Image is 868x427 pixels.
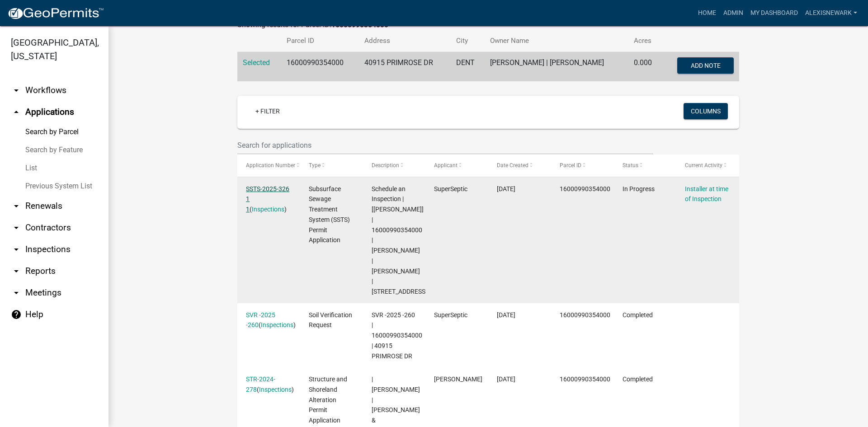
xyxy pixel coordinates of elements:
[614,155,677,176] datatable-header-cell: Status
[747,5,802,22] a: My Dashboard
[497,162,528,169] span: Date Created
[676,155,739,176] datatable-header-cell: Current Activity
[560,162,581,169] span: Parcel ID
[694,5,720,22] a: Home
[11,85,22,96] i: arrow_drop_down
[243,58,270,67] a: Selected
[363,155,426,176] datatable-header-cell: Description
[628,52,662,82] td: 0.000
[252,206,284,213] a: Inspections
[11,244,22,255] i: arrow_drop_down
[248,103,287,119] a: + Filter
[497,311,515,319] span: 08/11/2025
[690,62,720,69] span: Add Note
[802,5,861,22] a: alexisnewark
[488,155,551,176] datatable-header-cell: Date Created
[11,287,22,298] i: arrow_drop_down
[237,155,300,176] datatable-header-cell: Application Number
[11,201,22,211] i: arrow_drop_down
[720,5,747,22] a: Admin
[372,162,399,169] span: Description
[11,107,22,117] i: arrow_drop_up
[623,185,655,192] span: In Progress
[359,52,451,82] td: 40915 PRIMROSE DR
[246,185,289,213] a: SSTS-2025-326 1 1
[11,309,22,320] i: help
[497,375,515,383] span: 04/03/2024
[434,162,458,169] span: Applicant
[451,30,485,52] th: City
[485,52,628,82] td: [PERSON_NAME] | [PERSON_NAME]
[451,52,485,82] td: DENT
[434,185,467,192] span: SuperSeptic
[281,52,359,82] td: 16000990354000
[685,162,722,169] span: Current Activity
[246,162,295,169] span: Application Number
[309,311,352,329] span: Soil Verification Request
[425,155,488,176] datatable-header-cell: Applicant
[434,375,482,383] span: David Walter Domm
[623,311,653,319] span: Completed
[551,155,614,176] datatable-header-cell: Parcel ID
[11,222,22,233] i: arrow_drop_down
[11,266,22,277] i: arrow_drop_down
[623,162,638,169] span: Status
[261,321,293,328] a: Inspections
[246,184,291,215] div: ( )
[372,311,422,360] span: SVR -2025 -260 | 16000990354000 | 40915 PRIMROSE DR
[685,185,728,203] a: Installer at time of Inspection
[246,311,275,329] a: SVR -2025 -260
[309,162,321,169] span: Type
[684,103,728,119] button: Columns
[628,30,662,52] th: Acres
[623,375,653,383] span: Completed
[237,136,653,155] input: Search for applications
[560,185,610,192] span: 16000990354000
[372,185,427,296] span: Schedule an Inspection | [Alexis Newark] | 16000990354000 | DAVID DOMM | KRISTI DOMM | 40915 PRIM...
[560,311,610,319] span: 16000990354000
[246,375,275,393] a: STR-2024-278
[560,375,610,383] span: 16000990354000
[497,185,515,192] span: 08/13/2025
[281,30,359,52] th: Parcel ID
[309,375,347,424] span: Structure and Shoreland Alteration Permit Application
[259,386,292,393] a: Inspections
[359,30,451,52] th: Address
[677,57,734,74] button: Add Note
[300,155,363,176] datatable-header-cell: Type
[309,185,350,244] span: Subsurface Sewage Treatment System (SSTS) Permit Application
[246,310,291,331] div: ( )
[246,374,291,395] div: ( )
[434,311,467,319] span: SuperSeptic
[485,30,628,52] th: Owner Name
